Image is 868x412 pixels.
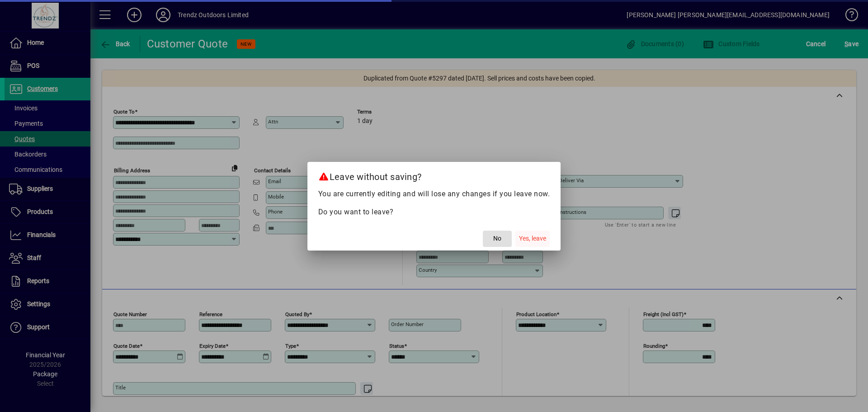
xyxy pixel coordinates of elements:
p: Do you want to leave? [318,207,550,218]
p: You are currently editing and will lose any changes if you leave now. [318,189,550,199]
button: Yes, leave [515,231,550,247]
h2: Leave without saving? [307,162,561,188]
button: No [483,231,512,247]
span: No [493,234,501,243]
span: Yes, leave [519,234,546,243]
